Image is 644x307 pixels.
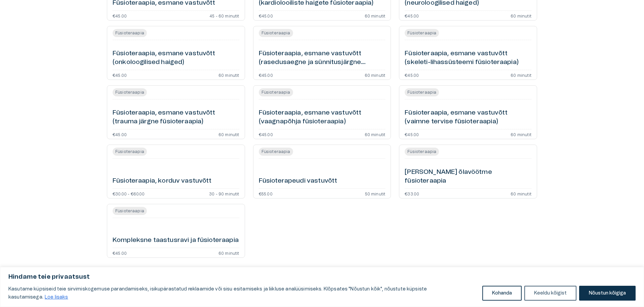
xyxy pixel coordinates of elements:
a: Open service booking details [253,26,391,80]
p: €33.00 [405,191,419,195]
button: Nõustun kõigiga [579,286,636,301]
span: Füsioteraapia [113,207,147,215]
p: 45 - 60 minutit [209,13,239,18]
p: €45.00 [113,13,127,18]
p: 60 minutit [365,13,386,18]
h6: Füsioteraapia, esmane vastuvõtt (rasedusaegne ja sünnitusjärgne füsioteraapia) [259,49,386,67]
p: Hindame teie privaatsust [8,273,636,281]
span: Füsioteraapia [113,148,147,156]
span: Füsioteraapia [259,148,293,156]
a: Open service booking details [107,85,245,139]
p: €45.00 [259,132,273,136]
span: Help [34,5,44,11]
a: Open service booking details [399,26,537,80]
h6: Füsioteraapia, korduv vastuvõtt [113,177,212,186]
button: Keeldu kõigist [524,286,576,301]
p: €45.00 [113,73,127,77]
p: €55.00 [259,191,273,195]
h6: Kompleksne taastusravi ja füsioteraapia [113,236,239,245]
span: Füsioteraapia [113,29,147,37]
h6: Füsioteraapia, esmane vastuvõtt (vaimne tervise füsioteraapia) [405,109,531,126]
p: 60 minutit [218,73,239,77]
a: Open service booking details [253,85,391,139]
h6: Füsioterapeudi vastuvõtt [259,177,337,186]
p: €45.00 [405,132,419,136]
a: Open service booking details [107,204,245,258]
a: Open service booking details [253,145,391,198]
p: 30 - 90 minutit [209,191,239,195]
p: €30.00 - €60.00 [113,191,145,195]
h6: Füsioteraapia, esmane vastuvõtt (skeleti-lihassüsteemi füsioteraapia) [405,49,531,67]
p: 60 minutit [218,251,239,255]
span: Füsioteraapia [405,148,439,156]
span: Füsioteraapia [259,88,293,96]
span: Füsioteraapia [259,29,293,37]
span: Füsioteraapia [405,88,439,96]
p: 60 minutit [511,132,531,136]
span: Füsioteraapia [113,88,147,96]
a: Open service booking details [399,85,537,139]
a: Loe lisaks [44,295,69,300]
h6: Füsioteraapia, esmane vastuvõtt (trauma järgne füsioteraapia) [113,109,239,126]
p: €45.00 [405,73,419,77]
p: €45.00 [259,13,273,18]
h6: Füsioteraapia, esmane vastuvõtt (onkoloogilised haiged) [113,49,239,67]
p: Kasutame küpsiseid teie sirvimiskogemuse parandamiseks, isikupärastatud reklaamide või sisu esita... [8,285,477,301]
p: 60 minutit [511,73,531,77]
p: 60 minutit [511,191,531,195]
p: €45.00 [113,132,127,136]
p: €45.00 [259,73,273,77]
p: 50 minutit [365,191,386,195]
span: Füsioteraapia [405,29,439,37]
p: 60 minutit [365,132,386,136]
h6: [PERSON_NAME] õlavöötme füsioteraapia [405,168,531,186]
p: 60 minutit [511,13,531,18]
h6: Füsioteraapia, esmane vastuvõtt (vaagnapõhja füsioteraapia) [259,109,386,126]
p: €45.00 [405,13,419,18]
p: €45.00 [113,251,127,255]
a: Open service booking details [107,26,245,80]
p: 60 minutit [218,132,239,136]
p: 60 minutit [365,73,386,77]
button: Kohanda [482,286,522,301]
a: Open service booking details [399,145,537,198]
